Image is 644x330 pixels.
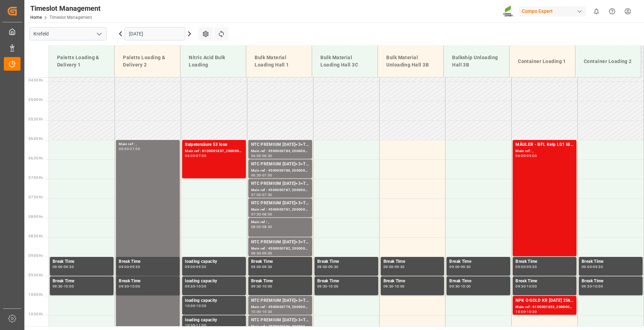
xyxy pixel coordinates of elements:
[195,265,196,268] div: -
[261,174,262,177] div: -
[592,285,593,288] div: -
[527,154,537,157] div: 09:00
[251,213,261,216] div: 07:30
[262,225,272,228] div: 08:30
[449,265,459,268] div: 09:00
[526,265,527,268] div: -
[251,225,261,228] div: 08:00
[383,278,442,285] div: Break Time
[130,285,140,288] div: 10:00
[130,147,140,150] div: 21:00
[186,51,240,71] div: Nitric Acid Bulk Loading
[129,285,130,288] div: -
[262,213,272,216] div: 08:00
[185,265,195,268] div: 09:00
[119,141,177,147] div: Main ref : ,
[119,278,177,285] div: Break Time
[251,187,309,193] div: Main ref : 4500000787, 2000000504
[527,310,537,313] div: 10:30
[29,176,43,180] span: 07:00 Hr
[317,285,327,288] div: 09:30
[317,265,327,268] div: 09:00
[393,285,394,288] div: -
[515,55,569,68] div: Container Loading 1
[185,304,195,307] div: 10:00
[29,78,43,82] span: 04:30 Hr
[29,254,43,258] span: 09:00 Hr
[527,285,537,288] div: 10:00
[251,324,309,330] div: Main ref : 4500000791, 2000000504
[53,285,63,288] div: 09:30
[515,285,526,288] div: 09:30
[328,265,339,268] div: 09:30
[461,285,471,288] div: 10:00
[185,148,243,154] div: Main ref : 6100001837, 2000001476
[185,285,195,288] div: 09:30
[592,265,593,268] div: -
[383,285,394,288] div: 09:30
[593,265,603,268] div: 09:30
[53,258,111,265] div: Break Time
[64,265,74,268] div: 09:30
[185,297,243,304] div: loading capacity
[262,193,272,196] div: 07:30
[120,51,174,71] div: Paletts Loading & Delivery 2
[262,154,272,157] div: 06:30
[53,265,63,268] div: 09:00
[526,310,527,313] div: -
[53,278,111,285] div: Break Time
[515,154,526,157] div: 06:00
[251,258,309,265] div: Break Time
[503,5,514,17] img: Screenshot%202023-09-29%20at%2010.02.21.png_1712312052.png
[64,285,74,288] div: 10:00
[29,117,43,121] span: 05:30 Hr
[185,317,243,324] div: loading capacity
[582,265,592,268] div: 09:00
[251,297,309,304] div: NTC PREMIUM [DATE]+3+TE BULK
[261,265,262,268] div: -
[449,51,504,71] div: Bulkship Unloading Hall 3B
[185,278,243,285] div: loading capacity
[449,258,507,265] div: Break Time
[449,278,507,285] div: Break Time
[251,285,261,288] div: 09:30
[317,258,375,265] div: Break Time
[515,310,526,313] div: 10:00
[251,219,309,225] div: Main ref : ,
[195,304,196,307] div: -
[449,285,459,288] div: 09:30
[383,51,438,71] div: Bulk Material Unloading Hall 3B
[63,285,64,288] div: -
[459,265,460,268] div: -
[261,154,262,157] div: -
[63,265,64,268] div: -
[29,273,43,277] span: 09:30 Hr
[185,141,243,148] div: Salpetersäure 53 lose
[29,137,43,141] span: 06:00 Hr
[29,195,43,199] span: 07:30 Hr
[581,55,635,68] div: Container Loading 2
[262,174,272,177] div: 07:00
[261,252,262,255] div: -
[515,304,574,310] div: Main ref : 6100001653, 2000001326
[251,193,261,196] div: 07:00
[262,285,272,288] div: 10:00
[515,265,526,268] div: 09:00
[251,246,309,252] div: Main ref : 4500000782, 2000000504
[29,156,43,160] span: 06:30 Hr
[195,285,196,288] div: -
[196,265,206,268] div: 09:30
[29,215,43,219] span: 08:00 Hr
[526,285,527,288] div: -
[515,148,574,154] div: Main ref : ,
[29,27,107,40] input: Type to search/select
[515,297,574,304] div: NPK O GOLD KR [DATE] 25kg (x60) IT
[262,310,272,313] div: 10:30
[195,324,196,327] div: -
[125,27,185,40] input: DD.MM.YYYY
[261,213,262,216] div: -
[251,168,309,174] div: Main ref : 4500000786, 2000000504
[582,258,640,265] div: Break Time
[604,3,620,19] button: Help Center
[515,258,574,265] div: Break Time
